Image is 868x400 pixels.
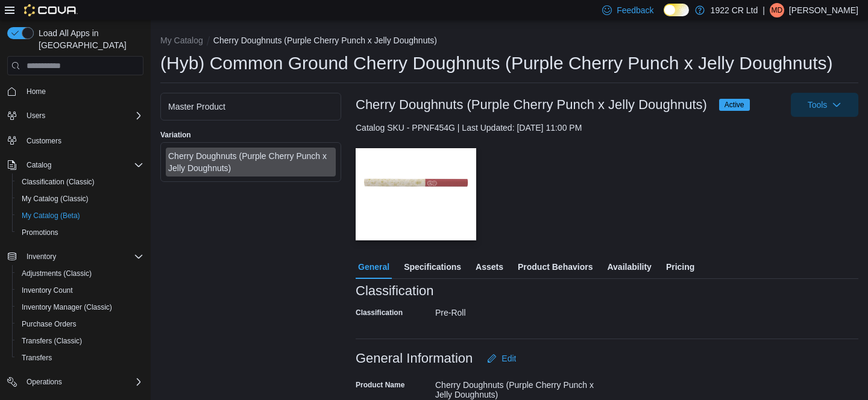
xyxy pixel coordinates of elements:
span: Dark Mode [664,16,664,17]
button: Catalog [2,157,148,173]
p: | [763,3,765,17]
h3: General Information [356,351,473,366]
span: Tools [808,99,828,111]
button: My Catalog (Classic) [12,190,148,207]
h3: Classification [356,284,434,298]
button: Users [2,107,148,124]
button: Inventory Count [12,282,148,299]
a: Transfers (Classic) [17,334,87,348]
span: Promotions [22,228,58,237]
span: Assets [476,255,503,279]
span: Home [22,84,143,99]
span: Users [22,108,143,123]
span: Inventory [27,252,56,261]
a: Promotions [17,225,63,240]
span: Home [27,87,46,96]
button: Operations [2,373,148,390]
a: My Catalog (Classic) [17,192,93,206]
span: My Catalog (Beta) [22,211,80,220]
button: My Catalog (Beta) [12,207,148,224]
button: Promotions [12,224,148,241]
div: Cherry Doughnuts (Purple Cherry Punch x Jelly Doughnuts) [435,375,597,399]
img: Image for Cherry Doughnuts (Purple Cherry Punch x Jelly Doughnuts) [356,148,476,240]
span: Inventory Manager (Classic) [22,302,112,312]
span: Classification (Classic) [17,175,143,189]
button: Inventory Manager (Classic) [12,299,148,316]
div: Catalog SKU - PPNF454G | Last Updated: [DATE] 11:00 PM [356,122,858,134]
span: Availability [607,255,651,279]
span: Inventory [22,249,143,264]
button: Edit [482,346,521,370]
button: Customers [2,131,148,149]
label: Classification [356,308,403,317]
button: Transfers (Classic) [12,333,148,349]
a: Transfers [17,351,57,365]
div: Cherry Doughnuts (Purple Cherry Punch x Jelly Doughnuts) [168,150,333,174]
button: Inventory [2,248,148,265]
span: My Catalog (Classic) [22,194,89,204]
span: General [358,255,389,279]
div: Mike Dunn [770,3,784,17]
span: Adjustments (Classic) [17,266,143,281]
label: Product Name [356,380,404,390]
a: Customers [22,134,66,148]
a: Purchase Orders [17,317,81,331]
a: Home [22,84,51,99]
span: Customers [22,133,143,148]
span: Inventory Count [17,283,143,298]
span: Promotions [17,225,143,240]
span: MD [772,3,783,17]
a: Adjustments (Classic) [17,266,96,281]
button: Home [2,83,148,100]
span: Pricing [666,255,694,279]
nav: An example of EuiBreadcrumbs [160,34,858,49]
span: Feedback [617,4,653,16]
p: [PERSON_NAME] [789,3,858,17]
span: Specifications [404,255,461,279]
button: Inventory [22,249,61,264]
span: Inventory Manager (Classic) [17,300,143,314]
span: Active [719,99,750,111]
span: Product Behaviors [518,255,593,279]
button: Users [22,108,50,123]
span: Catalog [22,158,143,172]
button: Classification (Classic) [12,173,148,190]
button: Purchase Orders [12,316,148,333]
button: Adjustments (Classic) [12,265,148,282]
label: Variation [160,130,191,140]
span: Operations [22,375,143,389]
button: My Catalog [160,36,203,45]
span: Customers [27,136,61,146]
a: Inventory Count [17,283,78,298]
span: Purchase Orders [22,319,77,329]
button: Catalog [22,158,56,172]
span: Load All Apps in [GEOGRAPHIC_DATA] [34,27,143,51]
h3: Cherry Doughnuts (Purple Cherry Punch x Jelly Doughnuts) [356,98,707,112]
button: Transfers [12,349,148,366]
button: Cherry Doughnuts (Purple Cherry Punch x Jelly Doughnuts) [213,36,437,45]
input: Dark Mode [664,4,689,16]
span: My Catalog (Classic) [17,192,143,206]
span: Users [27,111,45,120]
h1: (Hyb) Common Ground Cherry Doughnuts (Purple Cherry Punch x Jelly Doughnuts) [160,51,832,75]
a: Inventory Manager (Classic) [17,300,117,314]
button: Tools [791,93,858,117]
a: My Catalog (Beta) [17,208,85,223]
div: Pre-Roll [435,303,597,317]
span: Classification (Classic) [22,177,95,187]
span: Inventory Count [22,286,73,295]
span: Transfers [22,353,52,363]
span: Transfers (Classic) [22,336,82,346]
span: Adjustments (Classic) [22,269,92,278]
div: Master Product [168,101,333,113]
span: Purchase Orders [17,317,143,331]
span: Catalog [27,160,51,170]
a: Classification (Classic) [17,175,99,189]
span: Active [725,99,744,110]
button: Operations [22,375,67,389]
span: Operations [27,377,62,387]
span: Transfers [17,351,143,365]
span: Edit [502,352,516,364]
span: My Catalog (Beta) [17,208,143,223]
span: Transfers (Classic) [17,334,143,348]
